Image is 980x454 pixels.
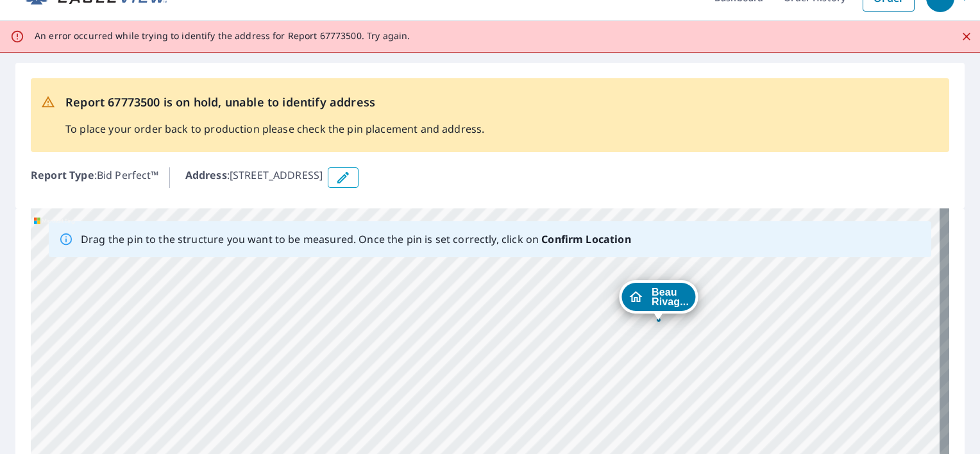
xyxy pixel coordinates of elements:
[185,168,227,182] b: Address
[619,280,698,320] div: Dropped pin, building Beau Rivage , Residential property, 112 Cormorant Way Wilmington, NC 28412
[185,167,323,188] p: : [STREET_ADDRESS]
[31,167,159,188] p: : Bid Perfect™
[652,287,689,307] span: Beau Rivag...
[35,30,410,42] p: An error occurred while trying to identify the address for Report 67773500. Try again.
[65,121,484,137] p: To place your order back to production please check the pin placement and address.
[31,168,94,182] b: Report Type
[81,231,631,247] p: Drag the pin to the structure you want to be measured. Once the pin is set correctly, click on
[958,28,975,45] button: Close
[541,232,630,246] b: Confirm Location
[65,94,484,111] p: Report 67773500 is on hold, unable to identify address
